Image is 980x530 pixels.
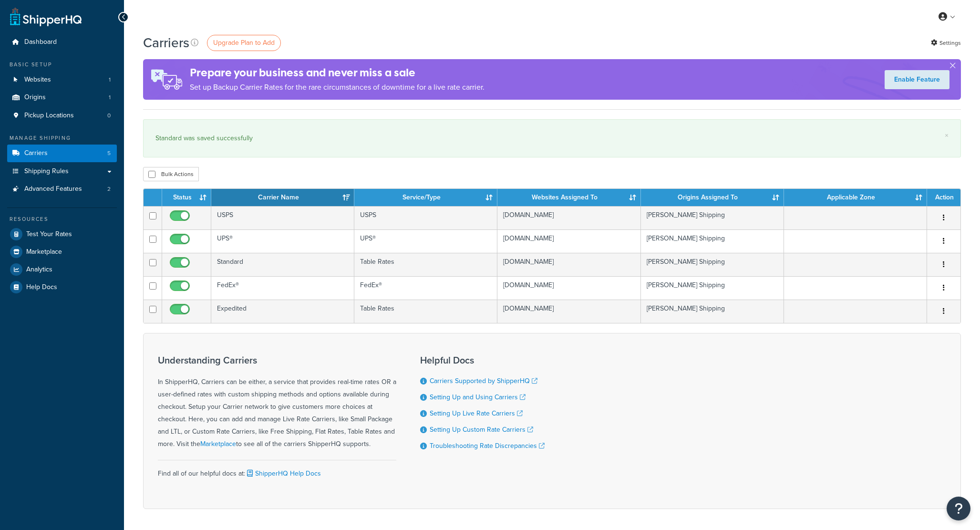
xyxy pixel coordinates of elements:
td: [DOMAIN_NAME] [497,206,640,229]
a: Setting Up Live Rate Carriers [430,408,523,418]
td: [PERSON_NAME] Shipping [641,206,784,229]
span: 1 [109,76,111,84]
li: Carriers [7,145,117,162]
span: Upgrade Plan to Add [213,38,275,48]
a: Advanced Features 2 [7,180,117,198]
span: 0 [107,112,111,120]
h4: Prepare your business and never miss a sale [190,65,485,81]
span: 2 [107,185,111,193]
a: ShipperHQ Home [10,7,82,26]
a: Help Docs [7,279,117,296]
img: ad-rules-rateshop-fe6ec290ccb7230408bd80ed9643f0289d75e0ffd9eb532fc0e269fcd187b520.png [143,59,190,100]
div: Resources [7,215,117,223]
a: Marketplace [7,243,117,260]
a: Test Your Rates [7,226,117,243]
td: [PERSON_NAME] Shipping [641,229,784,253]
button: Bulk Actions [143,167,199,181]
td: Expedited [211,300,354,323]
td: USPS [354,206,497,229]
th: Origins Assigned To: activate to sort column ascending [641,189,784,206]
th: Status: activate to sort column ascending [162,189,211,206]
button: Open Resource Center [947,497,970,520]
td: [PERSON_NAME] Shipping [641,253,784,276]
a: × [945,132,949,139]
span: Pickup Locations [24,112,74,120]
span: Test Your Rates [26,230,72,239]
a: Shipping Rules [7,163,117,180]
td: [PERSON_NAME] Shipping [641,300,784,323]
td: FedEx® [354,276,497,300]
span: 1 [109,94,111,102]
span: Websites [24,76,51,84]
a: Dashboard [7,33,117,51]
td: USPS [211,206,354,229]
a: Marketplace [200,439,236,449]
div: Manage Shipping [7,134,117,142]
a: Origins 1 [7,89,117,106]
li: Advanced Features [7,180,117,198]
div: Basic Setup [7,61,117,69]
span: Origins [24,94,46,102]
a: Setting Up and Using Carriers [430,392,526,402]
span: 5 [107,149,111,157]
td: FedEx® [211,276,354,300]
a: Upgrade Plan to Add [207,35,281,51]
span: Carriers [24,149,48,157]
a: Websites 1 [7,71,117,89]
td: [DOMAIN_NAME] [497,253,640,276]
div: In ShipperHQ, Carriers can be either, a service that provides real-time rates OR a user-defined r... [158,355,396,450]
li: Origins [7,89,117,106]
td: [DOMAIN_NAME] [497,300,640,323]
th: Carrier Name: activate to sort column ascending [211,189,354,206]
h1: Carriers [143,33,189,52]
td: UPS® [211,229,354,253]
a: Carriers 5 [7,145,117,162]
h3: Understanding Carriers [158,355,396,365]
td: Table Rates [354,253,497,276]
td: [DOMAIN_NAME] [497,276,640,300]
a: Pickup Locations 0 [7,107,117,125]
th: Action [927,189,960,206]
td: Table Rates [354,300,497,323]
p: Set up Backup Carrier Rates for the rare circumstances of downtime for a live rate carrier. [190,81,485,94]
a: Enable Feature [885,70,949,89]
li: Pickup Locations [7,107,117,125]
li: Websites [7,71,117,89]
th: Applicable Zone: activate to sort column ascending [784,189,927,206]
th: Websites Assigned To: activate to sort column ascending [497,189,640,206]
td: [PERSON_NAME] Shipping [641,276,784,300]
td: Standard [211,253,354,276]
div: Find all of our helpful docs at: [158,460,396,480]
th: Service/Type: activate to sort column ascending [354,189,497,206]
span: Analytics [26,266,52,274]
a: Troubleshooting Rate Discrepancies [430,441,545,451]
span: Shipping Rules [24,167,69,176]
a: Carriers Supported by ShipperHQ [430,376,537,386]
td: UPS® [354,229,497,253]
h3: Helpful Docs [420,355,545,365]
td: [DOMAIN_NAME] [497,229,640,253]
div: Standard was saved successfully [155,132,949,145]
a: Analytics [7,261,117,278]
span: Advanced Features [24,185,82,193]
span: Dashboard [24,38,57,46]
a: Settings [931,36,961,50]
a: ShipperHQ Help Docs [245,468,321,478]
a: Setting Up Custom Rate Carriers [430,425,533,435]
span: Help Docs [26,283,57,291]
span: Marketplace [26,248,62,256]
